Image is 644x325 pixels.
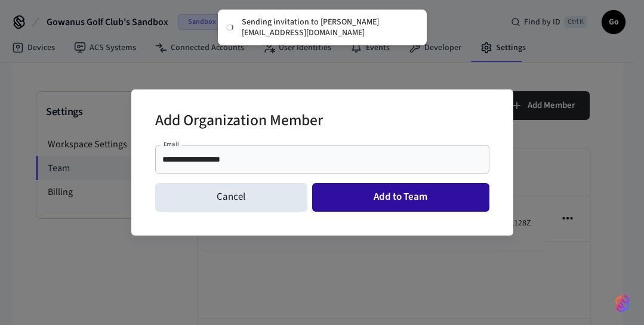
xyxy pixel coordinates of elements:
div: Sending invitation to [PERSON_NAME][EMAIL_ADDRESS][DOMAIN_NAME] [242,17,415,38]
img: SeamLogoGradient.69752ec5.svg [615,294,630,313]
button: Add to Team [312,183,489,212]
h2: Add Organization Member [155,104,323,140]
label: Email [164,140,179,148]
button: Cancel [155,183,307,212]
